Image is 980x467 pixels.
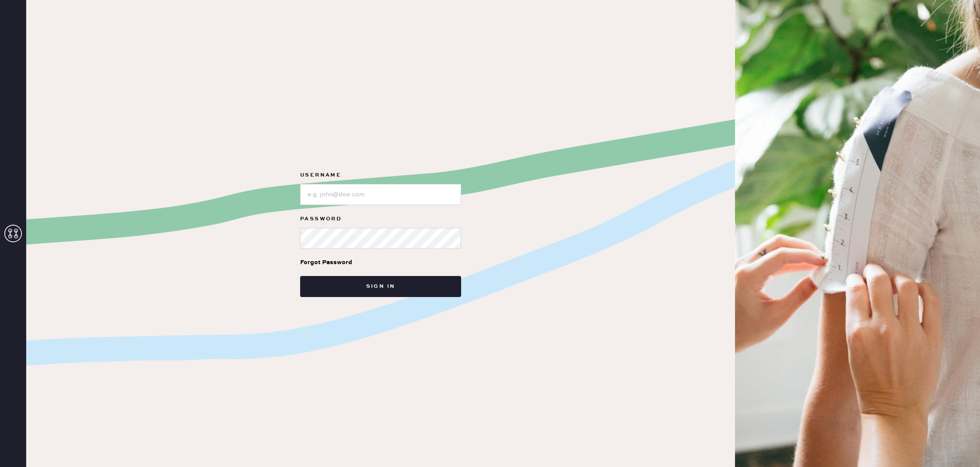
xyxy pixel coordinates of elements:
[300,258,352,267] div: Forgot Password
[300,214,461,224] label: Password
[300,170,461,180] label: Username
[300,276,461,297] button: Sign in
[300,184,461,205] input: e.g. john@doe.com
[300,249,352,276] a: Forgot Password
